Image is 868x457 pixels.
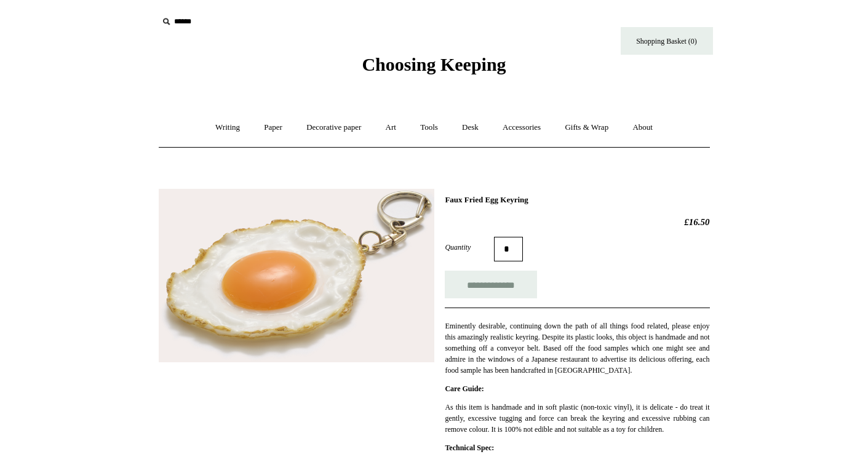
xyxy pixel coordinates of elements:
a: Accessories [492,111,552,144]
a: About [621,111,664,144]
a: Writing [204,111,251,144]
a: Decorative paper [295,111,372,144]
h1: Faux Fried Egg Keyring [445,195,709,205]
p: Eminently desirable, continuing down the path of all things food related, please enjoy this amazi... [445,320,709,376]
span: Choosing Keeping [362,54,506,74]
a: Tools [409,111,449,144]
a: Shopping Basket (0) [621,27,713,55]
strong: Technical Spec: [445,443,494,452]
a: Choosing Keeping [362,64,506,73]
a: Paper [253,111,293,144]
h2: £16.50 [445,217,709,228]
img: Faux Fried Egg Keyring [159,189,434,363]
a: Desk [451,111,490,144]
label: Quantity [445,242,494,253]
a: Art [375,111,407,144]
p: As this item is handmade and in soft plastic (non-toxic vinyl), it is delicate - do treat it gent... [445,402,709,435]
a: Gifts & Wrap [554,111,619,144]
strong: Care Guide: [445,384,484,393]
